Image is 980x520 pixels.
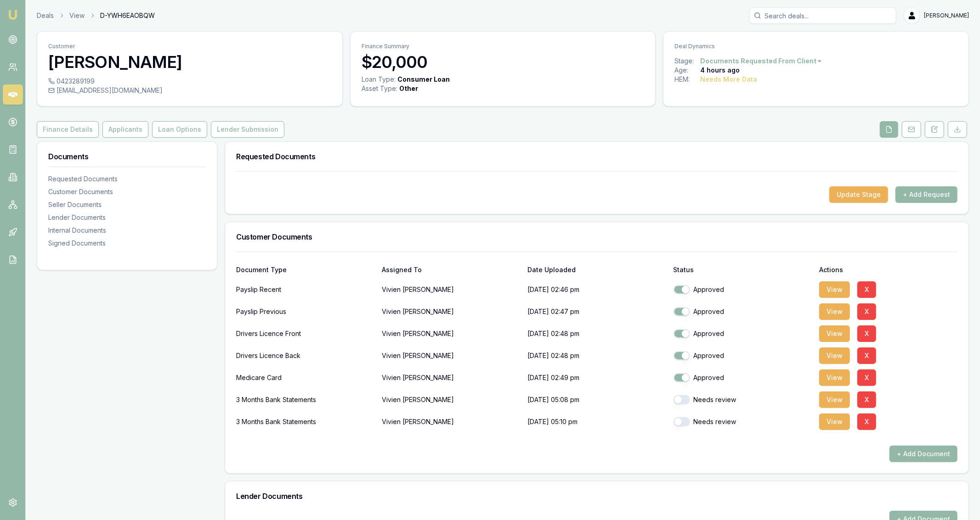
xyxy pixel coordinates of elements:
[152,121,207,138] button: Loan Options
[236,369,374,387] div: Medicare Card
[48,174,206,184] div: Requested Documents
[48,239,206,248] div: Signed Documents
[102,121,148,138] button: Applicants
[362,53,645,71] h3: $20,000
[48,77,331,86] div: 0423289199
[362,75,396,84] div: Loan Type:
[236,391,374,409] div: 3 Months Bank Statements
[382,413,520,431] p: Vivien [PERSON_NAME]
[69,11,85,20] a: View
[674,417,812,426] div: Needs review
[362,84,397,93] div: Asset Type :
[674,329,812,338] div: Approved
[37,121,101,138] a: Finance Details
[236,347,374,365] div: Drivers Licence Back
[819,391,850,408] button: View
[857,369,876,386] button: X
[7,9,18,20] img: emu-icon-u.png
[829,186,888,203] button: Update Stage
[382,391,520,409] p: Vivien [PERSON_NAME]
[236,280,374,299] div: Payslip Recent
[674,373,812,382] div: Approved
[674,66,700,75] div: Age:
[857,391,876,408] button: X
[924,12,969,19] span: [PERSON_NAME]
[674,75,700,84] div: HEM:
[527,369,666,387] p: [DATE] 02:49 pm
[101,121,150,138] a: Applicants
[48,187,206,196] div: Customer Documents
[819,347,850,364] button: View
[211,121,284,138] button: Lender Submission
[236,492,957,500] h3: Lender Documents
[382,302,520,321] p: Vivien [PERSON_NAME]
[48,213,206,222] div: Lender Documents
[527,280,666,299] p: [DATE] 02:46 pm
[48,226,206,235] div: Internal Documents
[399,84,418,93] div: Other
[700,75,757,84] div: Needs More Data
[209,121,286,138] a: Lender Submission
[857,414,876,430] button: X
[527,413,666,431] p: [DATE] 05:10 pm
[674,267,812,273] div: Status
[819,267,957,273] div: Actions
[527,267,666,273] div: Date Uploaded
[382,280,520,299] p: Vivien [PERSON_NAME]
[48,43,331,50] p: Customer
[382,347,520,365] p: Vivien [PERSON_NAME]
[48,153,206,160] h3: Documents
[819,414,850,430] button: View
[48,53,331,71] h3: [PERSON_NAME]
[236,153,957,160] h3: Requested Documents
[236,302,374,321] div: Payslip Previous
[749,7,896,24] input: Search deals
[100,11,155,20] span: D-YWH6EAOBQW
[48,86,331,95] div: [EMAIL_ADDRESS][DOMAIN_NAME]
[674,351,812,360] div: Approved
[819,369,850,386] button: View
[382,369,520,387] p: Vivien [PERSON_NAME]
[37,121,99,138] button: Finance Details
[382,267,520,273] div: Assigned To
[857,281,876,298] button: X
[527,391,666,409] p: [DATE] 05:08 pm
[674,307,812,316] div: Approved
[37,11,155,20] nav: breadcrumb
[527,324,666,343] p: [DATE] 02:48 pm
[674,56,700,66] div: Stage:
[895,186,957,203] button: + Add Request
[674,43,957,50] p: Deal Dynamics
[362,43,645,50] p: Finance Summary
[700,66,740,75] div: 4 hours ago
[819,303,850,320] button: View
[236,324,374,343] div: Drivers Licence Front
[700,56,823,66] button: Documents Requested From Client
[397,75,450,84] div: Consumer Loan
[150,121,209,138] a: Loan Options
[857,347,876,364] button: X
[674,395,812,404] div: Needs review
[674,285,812,294] div: Approved
[37,11,54,20] a: Deals
[857,325,876,342] button: X
[889,446,957,462] button: + Add Document
[236,233,957,240] h3: Customer Documents
[48,200,206,209] div: Seller Documents
[236,267,374,273] div: Document Type
[857,303,876,320] button: X
[236,413,374,431] div: 3 Months Bank Statements
[819,281,850,298] button: View
[819,325,850,342] button: View
[527,347,666,365] p: [DATE] 02:48 pm
[527,302,666,321] p: [DATE] 02:47 pm
[382,324,520,343] p: Vivien [PERSON_NAME]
